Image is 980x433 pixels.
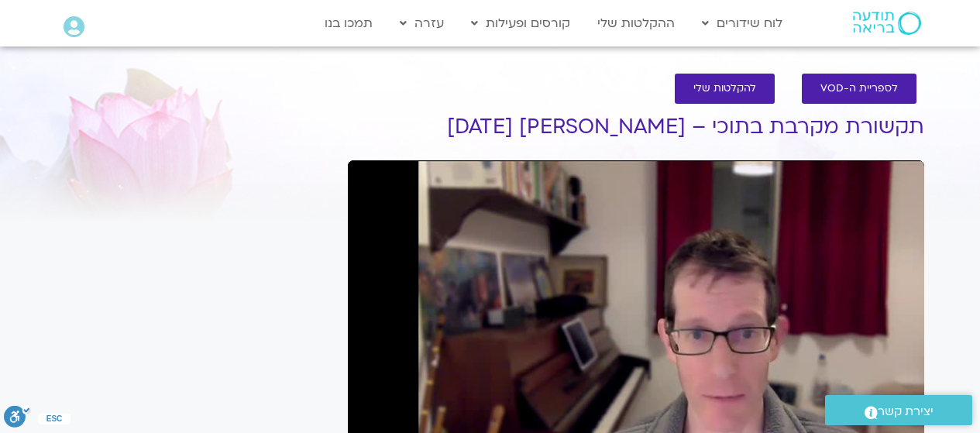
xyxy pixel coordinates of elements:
img: תודעה בריאה [853,12,921,35]
a: לספריית ה-VOD [802,74,916,104]
a: להקלטות שלי [675,74,775,104]
a: ההקלטות שלי [590,9,683,38]
span: להקלטות שלי [693,83,756,95]
a: יצירת קשר [825,395,972,425]
a: קורסים ופעילות [463,9,578,38]
a: עזרה [392,9,452,38]
span: יצירת קשר [878,401,934,422]
a: לוח שידורים [694,9,790,38]
span: לספריית ה-VOD [820,83,898,95]
h1: תקשורת מקרבת בתוכי – [PERSON_NAME] [DATE] [348,115,924,139]
a: תמכו בנו [317,9,380,38]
